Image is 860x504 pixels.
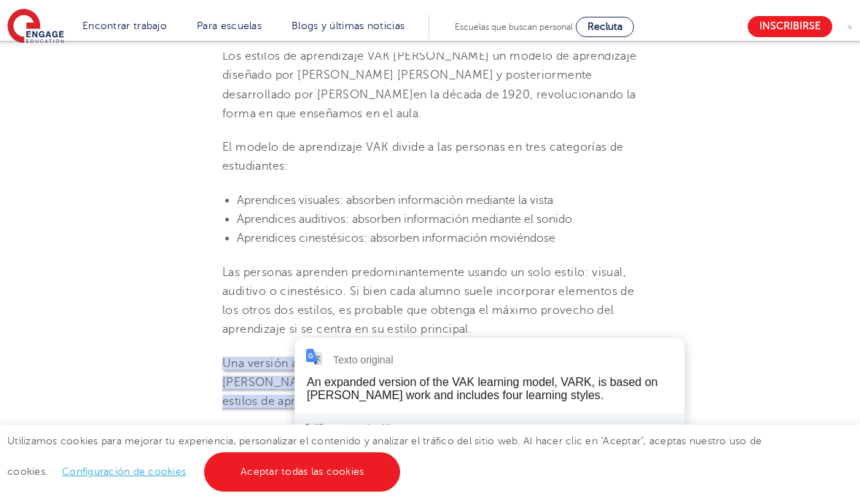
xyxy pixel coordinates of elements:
[222,357,599,409] font: Una versión ampliada del modelo de aprendizaje VAK, VARK, [PERSON_NAME] en el trabajo de [PERSON_...
[237,213,575,226] font: Aprendices auditivos: absorben información mediante el sonido.
[7,436,762,478] font: Utilizamos cookies para mejorar tu experiencia, personalizar el contenido y analizar el tráfico d...
[333,354,394,366] div: Texto original
[222,141,624,173] font: El modelo de aprendizaje VAK divide a las personas en tres categorías de estudiantes:
[307,376,657,401] div: An expanded version of the VAK learning model, VARK, is based on [PERSON_NAME] work and includes ...
[222,50,637,101] font: Los estilos de aprendizaje VAK [PERSON_NAME] un modelo de aprendizaje diseñado por [PERSON_NAME] ...
[222,88,636,120] font: en la década de 1920, revolucionando la forma en que enseñamos en el aula
[304,422,603,433] div: Califica esta traducción
[608,418,643,454] button: Buena traducción
[62,466,186,477] a: Configuración de cookies
[644,418,679,454] button: Mala traducción
[204,452,400,492] a: Aceptar todas las cookies
[418,107,421,120] font: .
[237,232,555,245] font: Aprendices cinestésicos: absorben información moviéndose
[237,194,553,207] font: Aprendices visuales: absorben información mediante la vista
[241,466,364,477] font: Aceptar todas las cookies
[222,266,634,336] font: Las personas aprenden predominantemente usando un solo estilo: visual, auditivo o cinestésico. Si...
